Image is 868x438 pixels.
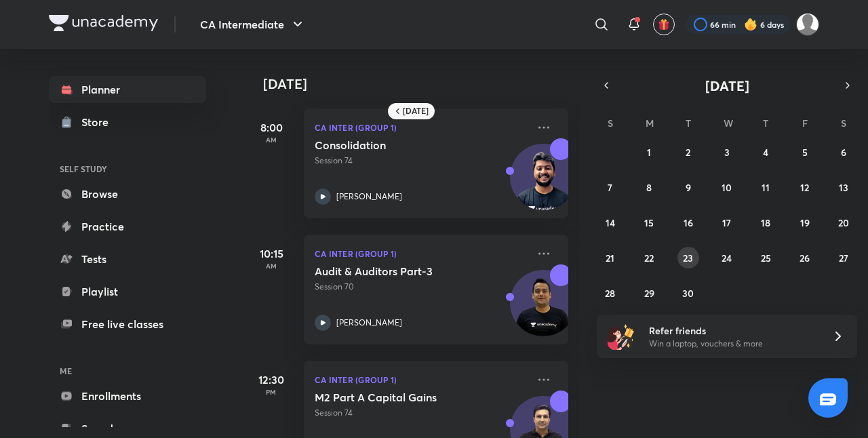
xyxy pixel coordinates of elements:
[49,278,206,305] a: Playlist
[744,18,757,31] img: streak
[755,247,776,268] button: September 25, 2025
[599,247,621,268] button: September 21, 2025
[658,18,670,31] img: avatar
[800,216,810,229] abbr: September 19, 2025
[644,287,654,300] abbr: September 29, 2025
[686,181,691,194] abbr: September 9, 2025
[49,180,206,207] a: Browse
[315,407,528,419] p: Session 74
[646,117,654,130] abbr: Monday
[644,252,654,264] abbr: September 22, 2025
[833,212,854,233] button: September 20, 2025
[677,141,699,163] button: September 2, 2025
[686,146,690,159] abbr: September 2, 2025
[677,212,699,233] button: September 16, 2025
[616,76,838,95] button: [DATE]
[638,212,660,233] button: September 15, 2025
[705,77,749,95] span: [DATE]
[315,155,528,167] p: Session 74
[638,141,660,163] button: September 1, 2025
[800,252,810,264] abbr: September 26, 2025
[49,382,206,410] a: Enrollments
[722,216,731,229] abbr: September 17, 2025
[677,247,699,268] button: September 23, 2025
[802,146,808,159] abbr: September 5, 2025
[649,323,816,338] h6: Refer friends
[722,181,732,194] abbr: September 10, 2025
[716,176,738,198] button: September 10, 2025
[606,252,614,264] abbr: September 21, 2025
[763,146,768,159] abbr: September 4, 2025
[682,287,694,300] abbr: September 30, 2025
[315,245,528,262] p: CA Inter (Group 1)
[49,76,206,103] a: Planner
[841,146,846,159] abbr: September 6, 2025
[49,245,206,273] a: Tests
[838,216,849,229] abbr: September 20, 2025
[794,141,816,163] button: September 5, 2025
[722,252,732,264] abbr: September 24, 2025
[49,359,206,382] h6: ME
[755,212,776,233] button: September 18, 2025
[686,117,691,130] abbr: Tuesday
[315,372,528,388] p: CA Inter (Group 1)
[761,216,770,229] abbr: September 18, 2025
[724,146,730,159] abbr: September 3, 2025
[839,252,848,264] abbr: September 27, 2025
[315,391,484,404] h5: M2 Part A Capital Gains
[649,338,816,350] p: Win a laptop, vouchers & more
[833,247,854,268] button: September 27, 2025
[724,117,733,130] abbr: Wednesday
[794,247,816,268] button: September 26, 2025
[677,282,699,304] button: September 30, 2025
[192,11,314,38] button: CA Intermediate
[763,117,768,130] abbr: Thursday
[684,216,693,229] abbr: September 16, 2025
[81,114,117,130] div: Store
[794,176,816,198] button: September 12, 2025
[800,181,809,194] abbr: September 12, 2025
[683,252,693,264] abbr: September 23, 2025
[762,181,770,194] abbr: September 11, 2025
[599,176,621,198] button: September 7, 2025
[755,176,776,198] button: September 11, 2025
[716,247,738,268] button: September 24, 2025
[638,282,660,304] button: September 29, 2025
[599,212,621,233] button: September 14, 2025
[49,15,158,31] img: Company Logo
[244,245,298,262] h5: 10:15
[336,191,402,203] p: [PERSON_NAME]
[315,119,528,136] p: CA Inter (Group 1)
[638,247,660,268] button: September 22, 2025
[244,388,298,396] p: PM
[244,119,298,136] h5: 8:00
[608,117,613,130] abbr: Sunday
[49,157,206,180] h6: SELF STUDY
[794,212,816,233] button: September 19, 2025
[839,181,848,194] abbr: September 13, 2025
[833,176,854,198] button: September 13, 2025
[244,136,298,144] p: AM
[841,117,846,130] abbr: Saturday
[653,14,675,35] button: avatar
[315,264,484,278] h5: Audit & Auditors Part-3
[677,176,699,198] button: September 9, 2025
[802,117,808,130] abbr: Friday
[833,141,854,163] button: September 6, 2025
[511,277,576,342] img: Avatar
[599,282,621,304] button: September 28, 2025
[49,15,158,35] a: Company Logo
[49,108,206,136] a: Store
[755,141,776,163] button: September 4, 2025
[244,262,298,270] p: AM
[716,141,738,163] button: September 3, 2025
[608,323,635,350] img: referral
[644,216,654,229] abbr: September 15, 2025
[49,311,206,338] a: Free live classes
[608,181,612,194] abbr: September 7, 2025
[315,281,528,293] p: Session 70
[244,372,298,388] h5: 12:30
[336,317,402,329] p: [PERSON_NAME]
[796,13,819,36] img: Drashti Patel
[49,213,206,240] a: Practice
